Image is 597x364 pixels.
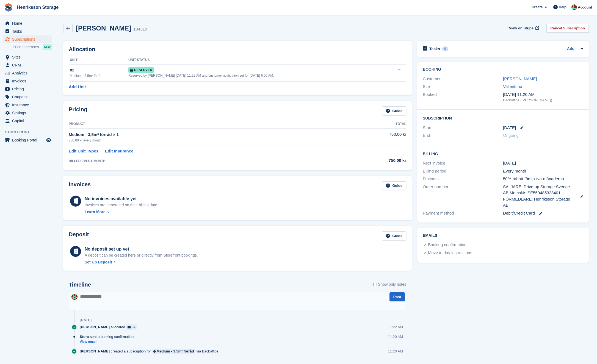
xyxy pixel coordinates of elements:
a: Cancel Subscription [546,24,589,33]
span: Price increases [13,45,39,50]
h2: Billing [423,151,583,156]
a: View email [80,340,136,344]
a: menu [3,85,52,93]
a: menu [3,20,52,27]
a: Add [567,46,574,52]
span: Sites [12,53,45,61]
div: 750.00 kr every month [69,138,334,143]
a: menu [3,35,52,43]
div: Medium - 3,5m² förråd × 1 [69,132,334,138]
span: Invoices [12,77,45,85]
h2: Subscription [423,115,583,121]
img: stora-icon-8386f47178a22dfd0bd8f6a31ec36ba5ce8667c1dd55bd0f319d3a0aa187defe.svg [4,3,13,12]
a: Price increases NEW [13,44,52,50]
div: Discount [423,176,503,182]
div: 82 [132,324,136,330]
a: View on Stripe [507,24,540,33]
img: Isak Martinelle [571,4,577,10]
th: Total [334,120,406,129]
div: Reserved by [PERSON_NAME] [DATE] 11:22 AM and customer notification set for [DATE] 6:00 AM. [128,73,386,78]
td: 750.00 kr [334,128,406,146]
div: created a subscription for via Backoffice [80,349,221,354]
span: SÄLJARE: Drive-up Storage Sverige AB MomsNr: SE559485328401 FÖRMEDLARE: Henriksson Storage AB [503,184,575,209]
a: menu [3,69,52,77]
a: Preview store [45,137,52,143]
a: menu [3,93,52,101]
th: Unit Status [128,56,386,65]
span: Reserved [128,67,154,73]
div: Customer [423,76,503,82]
span: Subscriptions [12,35,45,43]
div: Booked [423,91,503,103]
a: menu [3,53,52,61]
div: 11:20 AM [388,349,403,354]
h2: Booking [423,67,583,72]
h2: Timeline [69,282,91,288]
div: 50%-rabatt-första-två-månaderna [503,176,583,182]
div: Every month [503,168,583,174]
div: No invoices available yet [85,196,158,202]
div: allocated [80,324,140,330]
div: 82 [70,67,128,73]
div: Learn More [85,209,105,215]
a: menu [3,27,52,35]
span: Account [578,5,592,10]
a: 82 [126,324,137,330]
p: A deposit can be created here or directly from Storefront bookings. [85,252,198,258]
time: 2025-09-01 23:00:00 UTC [503,125,516,131]
div: Next invoice [423,160,503,166]
div: Medium - 3,5m² förråd [70,73,128,78]
div: [DATE] [80,318,92,322]
div: 11:20 AM [388,334,403,339]
a: Guide [382,181,406,190]
a: Add Unit [69,84,86,90]
div: 0 [442,46,449,51]
span: Insurance [12,101,45,109]
div: [DATE] 11:20 AM [503,91,583,98]
div: 104319 [133,26,147,32]
a: menu [3,101,52,109]
div: Backoffice ([PERSON_NAME]) [503,98,583,103]
div: Move in day instructions [428,250,472,256]
h2: Deposit [69,231,89,240]
div: 11:22 AM [388,324,403,330]
span: Tasks [12,27,45,35]
span: View on Stripe [509,26,534,31]
div: NEW [43,44,52,50]
div: End [423,132,503,139]
label: Show only notes [373,282,406,287]
div: Site [423,84,503,90]
span: [PERSON_NAME] [80,324,110,330]
button: Post [389,292,405,301]
a: Edit Insurance [105,148,133,154]
div: Booking confirmation [428,242,466,248]
span: Capital [12,117,45,125]
span: Pricing [12,85,45,93]
div: Order number [423,184,503,209]
div: No deposit set up yet [85,246,198,252]
div: [DATE] [503,160,583,166]
a: Medium - 3,5m² förråd [152,349,195,354]
a: menu [3,117,52,125]
h2: Pricing [69,106,87,115]
span: [PERSON_NAME] [80,349,110,354]
div: Invoices are generated on their billing date. [85,202,158,208]
span: Coupons [12,93,45,101]
a: Set Up Deposit [85,259,198,265]
span: Help [559,4,566,10]
a: menu [3,61,52,69]
h2: [PERSON_NAME] [76,24,131,32]
span: Stora [80,334,89,339]
span: Analytics [12,69,45,77]
a: Vallentuna [503,84,522,89]
div: Debit/Credit Card [503,210,583,216]
span: Ongoing [503,133,519,138]
span: Settings [12,109,45,117]
span: Create [532,4,543,10]
th: Product [69,120,334,129]
div: sent a booking confirmation [80,334,136,339]
a: menu [3,136,52,144]
th: Unit [69,56,128,65]
span: Home [12,20,45,27]
span: Storefront [5,129,55,135]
